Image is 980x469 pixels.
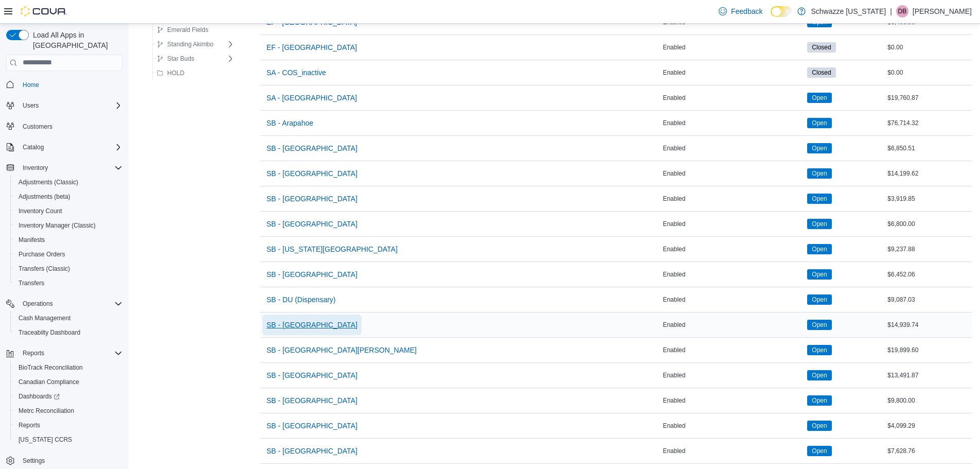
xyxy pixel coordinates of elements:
[19,162,52,174] button: Inventory
[29,30,122,50] span: Load All Apps in [GEOGRAPHIC_DATA]
[885,445,972,457] div: $7,628.76
[885,41,972,54] div: $0.00
[262,415,362,436] button: SB - [GEOGRAPHIC_DATA]
[266,269,358,280] span: SB - [GEOGRAPHIC_DATA]
[266,168,358,179] span: SB - [GEOGRAPHIC_DATA]
[896,5,908,18] div: Duncan Boggess
[812,421,827,430] span: Open
[23,123,52,131] span: Customers
[262,163,362,184] button: SB - [GEOGRAPHIC_DATA]
[266,395,358,406] span: SB - [GEOGRAPHIC_DATA]
[14,326,84,339] a: Traceabilty Dashboard
[807,269,831,280] span: Open
[10,325,127,340] button: Traceabilty Dashboard
[14,176,122,188] span: Adjustments (Classic)
[19,314,70,322] span: Cash Management
[2,346,127,360] button: Reports
[153,53,199,65] button: Star Buds
[167,40,213,48] span: Standing Akimbo
[14,390,122,403] span: Dashboards
[14,234,49,246] a: Manifests
[812,68,831,77] span: Closed
[661,92,805,104] div: Enabled
[19,454,122,467] span: Settings
[807,168,831,179] span: Open
[262,315,362,335] button: SB - [GEOGRAPHIC_DATA]
[266,421,358,431] span: SB - [GEOGRAPHIC_DATA]
[812,396,827,405] span: Open
[262,113,317,133] button: SB - Arapahoe
[661,41,805,54] div: Enabled
[10,418,127,432] button: Reports
[807,93,831,103] span: Open
[14,190,122,203] span: Adjustments (beta)
[14,234,122,246] span: Manifests
[266,370,358,380] span: SB - [GEOGRAPHIC_DATA]
[19,298,122,310] span: Operations
[19,120,122,133] span: Customers
[19,421,40,429] span: Reports
[661,167,805,180] div: Enabled
[661,66,805,79] div: Enabled
[14,312,75,324] a: Cash Management
[812,345,827,355] span: Open
[14,219,100,232] a: Inventory Manager (Classic)
[19,193,70,201] span: Adjustments (beta)
[885,218,972,230] div: $6,800.00
[14,248,69,260] a: Purchase Orders
[661,243,805,255] div: Enabled
[14,176,82,188] a: Adjustments (Classic)
[807,67,835,78] span: Closed
[19,120,57,133] a: Customers
[19,99,122,112] span: Users
[19,265,70,273] span: Transfers (Classic)
[812,270,827,279] span: Open
[266,194,358,204] span: SB - [GEOGRAPHIC_DATA]
[153,67,188,79] button: HOLD
[19,298,57,310] button: Operations
[14,277,122,289] span: Transfers
[14,263,122,275] span: Transfers (Classic)
[266,294,336,305] span: SB - DU (Dispensary)
[885,66,972,79] div: $0.00
[661,445,805,457] div: Enabled
[885,142,972,154] div: $6,850.51
[14,419,44,431] a: Reports
[807,320,831,330] span: Open
[19,347,48,359] button: Reports
[812,118,827,128] span: Open
[262,289,340,310] button: SB - DU (Dispensary)
[812,371,827,380] span: Open
[262,37,361,58] button: EF - [GEOGRAPHIC_DATA]
[14,190,75,203] a: Adjustments (beta)
[661,142,805,154] div: Enabled
[266,118,313,128] span: SB - Arapahoe
[885,268,972,281] div: $6,452.06
[262,88,361,108] button: SA - [GEOGRAPHIC_DATA]
[10,204,127,218] button: Inventory Count
[19,407,74,415] span: Metrc Reconciliation
[14,419,122,431] span: Reports
[885,243,972,255] div: $9,237.88
[19,141,48,153] button: Catalog
[812,219,827,229] span: Open
[10,375,127,389] button: Canadian Compliance
[807,395,831,406] span: Open
[19,162,122,174] span: Inventory
[898,5,907,18] span: DB
[885,117,972,129] div: $76,714.32
[10,247,127,262] button: Purchase Orders
[19,78,122,91] span: Home
[812,194,827,203] span: Open
[14,205,66,217] a: Inventory Count
[14,326,122,339] span: Traceabilty Dashboard
[885,92,972,104] div: $19,760.87
[167,26,208,34] span: Emerald Fields
[14,405,78,417] a: Metrc Reconciliation
[14,263,74,275] a: Transfers (Classic)
[885,369,972,381] div: $13,491.87
[885,394,972,407] div: $9,800.00
[812,245,827,254] span: Open
[23,143,44,151] span: Catalog
[19,328,80,337] span: Traceabilty Dashboard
